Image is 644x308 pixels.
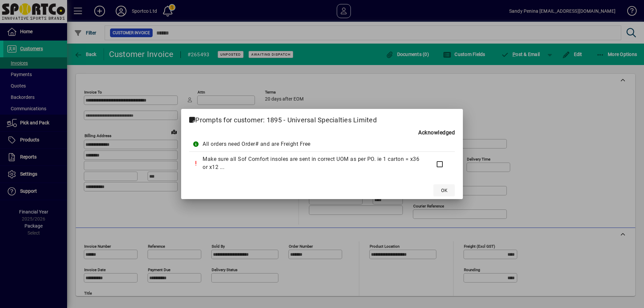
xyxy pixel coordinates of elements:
div: All orders need Order# and are Freight Free [203,140,424,148]
div: Make sure all Sof Comfort insoles are sent in correct UOM as per PO. ie 1 carton = x36 or x12 ... [203,155,424,171]
span: OK [441,187,447,194]
h2: Prompts for customer: 1895 - Universal Specialties Limited [181,109,463,128]
button: OK [433,184,455,196]
b: Acknowledged [418,129,455,137]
